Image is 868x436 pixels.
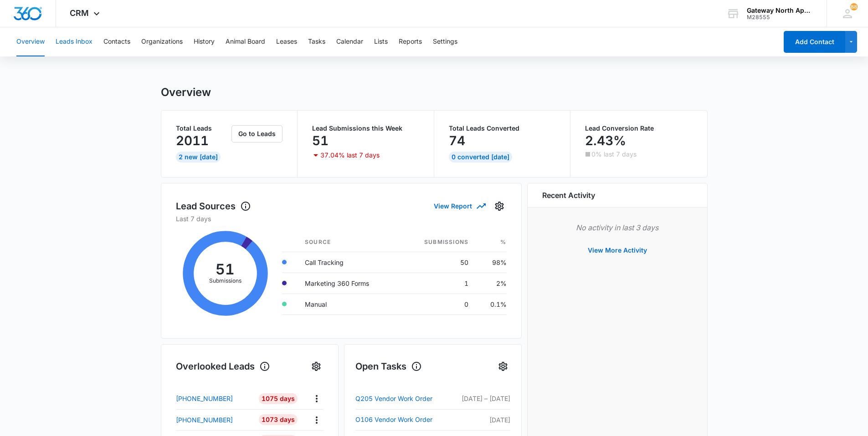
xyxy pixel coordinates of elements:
button: Lists [374,27,388,56]
button: Organizations [141,27,183,56]
p: Total Leads [176,125,230,132]
button: Actions [309,391,324,406]
button: Overview [16,27,45,56]
button: Animal Board [226,27,265,56]
a: [PHONE_NUMBER] [176,415,252,425]
div: notifications count [850,3,858,10]
p: 0% last 7 days [591,151,637,157]
span: 88 [850,3,858,10]
h1: Open Tasks [355,360,422,373]
p: 2.43% [585,133,626,148]
div: account name [747,7,813,14]
a: O106 Vendor Work Order [355,414,457,425]
p: Total Leads Converted [449,125,556,132]
p: [PHONE_NUMBER] [176,415,233,425]
p: [DATE] – [DATE] [457,394,510,403]
p: Lead Submissions this Week [312,125,419,132]
p: Lead Conversion Rate [585,125,693,132]
p: [PHONE_NUMBER] [176,394,233,403]
button: View Report [434,198,485,214]
a: Q205 Vendor Work Order [355,393,457,404]
td: Manual [298,294,400,314]
td: 0 [400,294,476,314]
td: Marketing 360 Forms [298,273,400,294]
button: Add Contact [784,31,845,53]
td: 1 [400,273,476,294]
div: 0 Converted [DATE] [449,152,512,162]
td: 50 [400,252,476,273]
td: 0.1% [476,294,506,314]
p: [DATE] [457,415,510,425]
button: Settings [492,199,507,213]
button: Leases [276,27,297,56]
button: View More Activity [579,239,656,261]
button: Settings [496,359,510,374]
h6: Recent Activity [542,190,595,201]
span: CRM [70,8,89,18]
th: % [476,233,506,252]
button: Contacts [103,27,130,56]
button: Settings [309,359,324,374]
p: No activity in last 3 days [542,222,693,233]
button: Tasks [308,27,325,56]
div: 1073 Days [259,414,298,425]
button: History [194,27,215,56]
th: Submissions [400,233,476,252]
div: 2 New [DATE] [176,152,221,162]
h1: Overlooked Leads [176,360,270,373]
h1: Overview [161,86,211,99]
p: 51 [312,133,329,148]
button: Go to Leads [231,125,282,142]
div: 1075 Days [259,393,298,404]
td: 98% [476,252,506,273]
p: 37.04% last 7 days [320,152,380,158]
button: Actions [309,413,324,427]
button: Leads Inbox [56,27,92,56]
td: 2% [476,273,506,294]
button: Reports [399,27,422,56]
p: Last 7 days [176,214,507,223]
p: 74 [449,133,465,148]
button: Settings [433,27,457,56]
div: account id [747,14,813,20]
a: Go to Leads [231,130,282,137]
td: Call Tracking [298,252,400,273]
p: 2011 [176,133,209,148]
th: Source [298,233,400,252]
h1: Lead Sources [176,199,251,213]
a: [PHONE_NUMBER] [176,394,252,403]
button: Calendar [336,27,363,56]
